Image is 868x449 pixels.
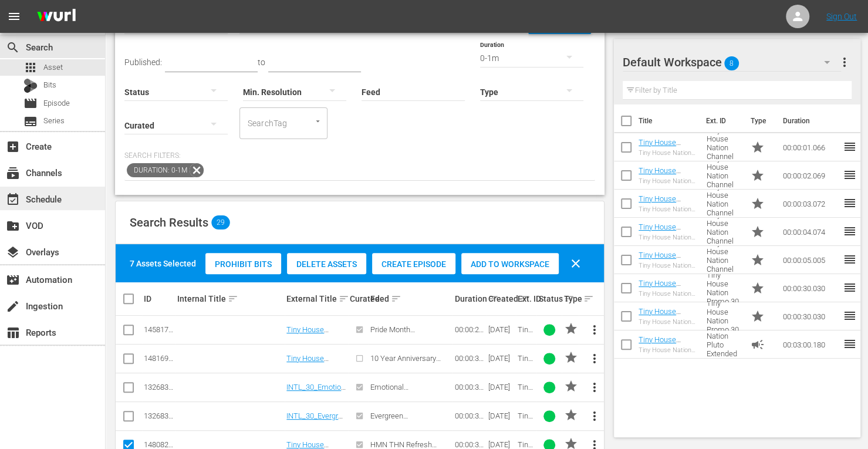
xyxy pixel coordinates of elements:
[843,252,857,266] span: reorder
[6,40,20,55] span: Search
[372,259,455,269] span: Create Episode
[130,258,196,269] div: 7 Assets Selected
[6,299,20,313] span: Ingestion
[28,3,85,31] img: ans4CAIJ8jUAAAAAAAAAAAAAAAAAAAAAAAAgQb4GAAAAAAAAAAAAAAAAAAAAAAAAJMjXAAAAAAAAAAAAAAAAAAAAAAAAgAT5G...
[778,330,843,359] td: 00:03:00.180
[569,256,583,271] span: clear
[843,168,857,182] span: reorder
[639,149,697,157] div: Tiny House Nation Channel ID Refresh 1
[454,292,484,306] div: Duration
[778,190,843,218] td: 00:00:03.072
[639,279,690,305] a: Tiny House Nation You Can Do It Promo 30
[130,215,208,229] span: Search Results
[6,273,20,287] span: Automation
[837,55,852,69] span: more_vert
[639,234,697,241] div: Tiny House Nation Channel ID Refresh 4
[144,325,174,334] div: 145817665
[837,48,852,76] button: more_vert
[778,274,843,302] td: 00:00:30.030
[639,222,689,249] a: Tiny House Nation Channel ID Refresh 4
[701,274,745,302] td: Tiny House Nation Promo 30
[287,259,366,269] span: Delete Assets
[701,161,745,190] td: Tiny House Nation Channel ID 2
[701,190,745,218] td: Tiny House Nation Channel ID 3
[6,193,20,207] span: event_available
[488,292,514,306] div: Created
[518,325,533,396] span: Tiny House Nation Promo 20
[144,294,174,303] div: ID
[286,354,342,372] a: Tiny House Nation Promo 30
[843,224,857,238] span: reorder
[639,138,689,164] a: Tiny House Nation Channel ID Refresh 1
[778,246,843,274] td: 00:00:05.005
[518,294,535,303] div: Ext. ID
[339,293,349,304] span: sort
[23,79,38,93] div: Bits
[778,161,843,190] td: 00:00:02.069
[286,411,343,438] a: INTL_30_Evergreen_Tiny House Nation_Promo
[701,330,745,359] td: Tiny House Nation Pluto Extended Ad Slate 180
[6,245,20,259] span: Overlays
[286,383,346,409] a: INTL_30_Emotional_Tiny House Nation_Promo
[312,116,323,127] button: Open
[587,323,602,337] span: more_vert
[751,168,765,183] span: Promo
[480,42,583,75] div: 0-1m
[701,302,745,330] td: Tiny House Nation Promo 30
[538,292,560,306] div: Status
[6,326,20,340] span: Reports
[778,133,843,161] td: 00:00:01.066
[563,408,577,422] span: PROMO
[751,253,765,267] span: Promo
[580,316,609,344] button: more_vert
[370,292,451,306] div: Feed
[127,163,190,177] span: Duration: 0-1m
[639,318,697,326] div: Tiny House Nation The Revel Promo 30
[454,411,484,420] div: 00:00:30.101
[639,346,697,354] div: Tiny House Nation Pluto Extended Ad Slate 180
[287,253,366,274] button: Delete Assets
[488,383,514,391] div: [DATE]
[639,194,689,221] a: Tiny House Nation Channel ID Refresh 3
[751,309,765,323] span: Promo
[563,350,577,364] span: PROMO
[488,325,514,334] div: [DATE]
[701,246,745,274] td: Tiny House Nation Channel ID 5
[144,411,174,420] div: 132683803
[6,166,20,180] span: Channels
[370,411,441,429] span: Evergreen [GEOGRAPHIC_DATA]
[580,402,609,430] button: more_vert
[563,379,577,393] span: PROMO
[639,166,689,193] a: Tiny House Nation Channel ID Refresh 2
[580,373,609,401] button: more_vert
[562,249,590,278] button: clear
[205,259,281,269] span: Prohibit Bits
[454,383,484,391] div: 00:00:30.030
[843,140,857,154] span: reorder
[701,133,745,161] td: Tiny House Nation Channel ID 1
[843,281,857,295] span: reorder
[843,309,857,323] span: reorder
[639,251,689,277] a: Tiny House Nation Channel ID Refresh 5
[843,337,857,351] span: reorder
[701,218,745,246] td: Tiny House Nation Channel ID 4
[778,302,843,330] td: 00:00:30.030
[488,440,514,449] div: [DATE]
[744,104,776,137] th: Type
[776,104,846,137] th: Duration
[124,151,595,161] p: Search Filters:
[623,46,841,79] div: Default Workspace
[751,337,765,352] span: Ad
[43,62,63,73] span: Asset
[391,293,401,304] span: sort
[370,383,441,400] span: Emotional [GEOGRAPHIC_DATA]
[563,292,577,306] div: Type
[778,218,843,246] td: 00:00:04.074
[144,354,174,363] div: 148169896
[639,177,697,185] div: Tiny House Nation Channel ID Refresh 2
[454,440,484,449] div: 00:00:30.030
[751,197,765,211] span: Promo
[639,205,697,213] div: Tiny House Nation Channel ID Refresh 3
[350,294,367,303] div: Curated
[286,292,346,306] div: External Title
